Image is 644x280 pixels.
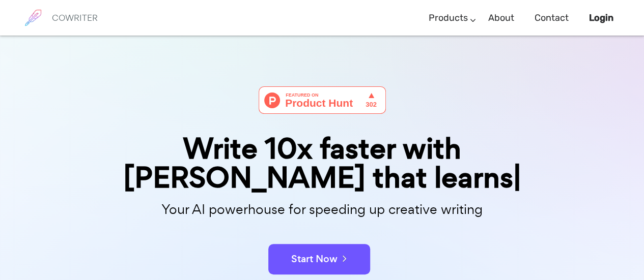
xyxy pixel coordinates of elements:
[589,3,613,33] a: Login
[535,3,569,33] a: Contact
[429,3,468,33] a: Products
[589,12,613,23] b: Login
[52,13,98,22] h6: COWRITER
[68,199,577,221] p: Your AI powerhouse for speeding up creative writing
[259,86,386,114] img: Cowriter - Your AI buddy for speeding up creative writing | Product Hunt
[68,134,577,192] div: Write 10x faster with [PERSON_NAME] that learns
[268,244,370,274] button: Start Now
[488,3,514,33] a: About
[20,5,46,30] img: brand logo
